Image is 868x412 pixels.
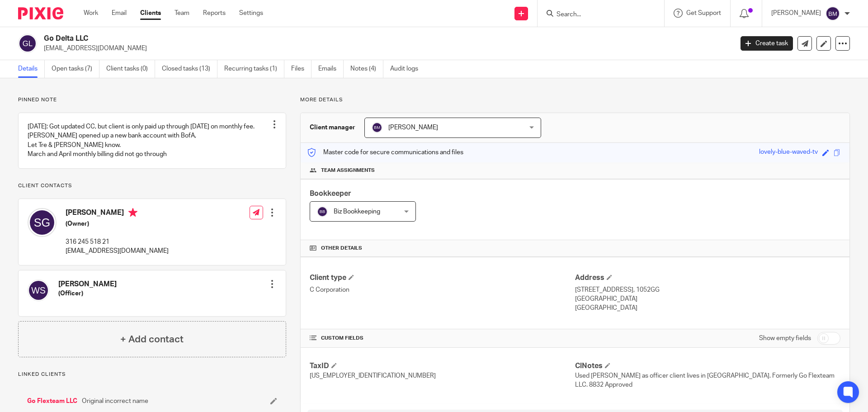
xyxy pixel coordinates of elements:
a: Details [18,60,45,78]
a: Settings [239,9,263,18]
img: Pixie [18,7,63,19]
a: Files [291,60,311,78]
a: Open tasks (7) [52,60,99,78]
img: svg%3E [372,122,382,133]
p: Master code for secure communications and files [307,148,463,157]
img: svg%3E [317,206,328,217]
h4: ClNotes [575,361,840,371]
p: C Corporation [310,285,575,294]
img: svg%3E [28,279,49,301]
a: Audit logs [390,60,425,78]
img: svg%3E [826,6,840,21]
a: Clients [140,9,161,18]
a: Go Flexteam LLC [27,397,77,406]
h3: Client manager [310,123,355,132]
h5: (Owner) [66,219,169,228]
i: Primary [128,208,137,217]
p: 316 245 518 21 [66,237,169,246]
a: Notes (4) [350,60,383,78]
h4: CUSTOM FIELDS [310,335,575,342]
h4: [PERSON_NAME] [66,208,169,219]
img: svg%3E [18,34,37,53]
p: Client contacts [18,182,286,189]
a: Team [175,9,189,18]
span: Get Support [686,10,721,16]
h4: TaxID [310,361,575,371]
a: Create task [741,36,793,51]
p: [STREET_ADDRESS], 1052GG [575,285,840,294]
span: Used [PERSON_NAME] as officer client lives in [GEOGRAPHIC_DATA]. Formerly Go Flexteam LLC. 8832 A... [575,373,835,388]
span: Bookkeeper [310,190,351,197]
a: Work [84,9,98,18]
p: Linked clients [18,371,286,378]
span: Other details [321,245,362,252]
h2: Go Delta LLC [44,34,590,43]
label: Show empty fields [759,334,811,343]
p: More details [300,96,850,104]
a: Closed tasks (13) [162,60,217,78]
p: [PERSON_NAME] [771,9,821,18]
p: Pinned note [18,96,286,104]
img: svg%3E [28,208,57,237]
span: [PERSON_NAME] [388,124,438,131]
span: Original incorrect name [82,397,148,406]
span: Biz Bookkeeping [334,208,380,215]
p: [EMAIL_ADDRESS][DOMAIN_NAME] [66,246,169,256]
h4: Address [575,273,840,283]
p: [GEOGRAPHIC_DATA] [575,303,840,313]
h4: + Add contact [120,332,184,346]
span: [US_EMPLOYER_IDENTIFICATION_NUMBER] [310,373,436,379]
a: Emails [318,60,344,78]
input: Search [556,11,637,19]
p: [EMAIL_ADDRESS][DOMAIN_NAME] [44,44,727,53]
h5: (Officer) [58,289,117,298]
span: Team assignments [321,167,375,174]
a: Email [112,9,127,18]
h4: Client type [310,273,575,283]
p: [GEOGRAPHIC_DATA] [575,294,840,303]
h4: [PERSON_NAME] [58,279,117,289]
div: lovely-blue-waved-tv [759,147,818,158]
a: Recurring tasks (1) [224,60,284,78]
a: Client tasks (0) [106,60,155,78]
a: Reports [203,9,226,18]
